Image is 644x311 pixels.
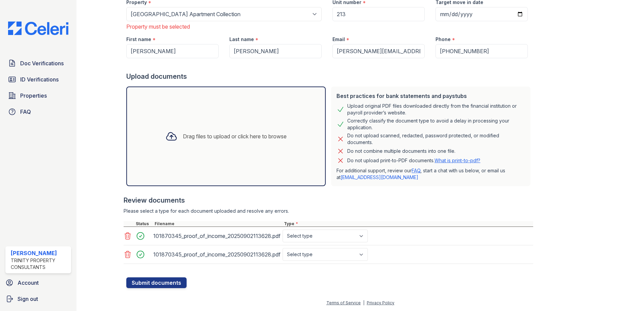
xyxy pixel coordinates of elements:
[3,276,74,289] a: Account
[347,147,455,155] div: Do not combine multiple documents into one file.
[18,279,39,287] span: Account
[153,249,280,260] div: 101870345_proof_of_income_20250902113628.pdf
[326,300,361,305] a: Terms of Service
[126,36,151,43] label: First name
[18,295,38,303] span: Sign out
[126,23,322,31] div: Property must be selected
[436,36,451,43] label: Phone
[5,105,71,118] a: FAQ
[341,174,418,180] a: [EMAIL_ADDRESS][DOMAIN_NAME]
[336,167,525,181] p: For additional support, review our , start a chat with us below, or email us at
[124,208,533,214] div: Please select a type for each document uploaded and resolve any errors.
[5,73,71,86] a: ID Verifications
[124,196,533,205] div: Review documents
[5,57,71,70] a: Doc Verifications
[229,36,254,43] label: Last name
[332,36,345,43] label: Email
[153,221,283,227] div: Filename
[20,92,47,100] span: Properties
[20,108,31,116] span: FAQ
[3,22,74,35] img: CE_Logo_Blue-a8612792a0a2168367f1c8372b55b34899dd931a85d93a1a3d3e32e68fde9ad4.png
[347,157,480,164] p: Do not upload print-to-PDF documents.
[367,300,394,305] a: Privacy Policy
[347,117,525,131] div: Correctly classify the document type to avoid a delay in processing your application.
[11,257,68,271] div: Trinity Property Consultants
[336,92,525,100] div: Best practices for bank statements and paystubs
[11,249,68,257] div: [PERSON_NAME]
[412,168,420,173] a: FAQ
[126,277,187,288] button: Submit documents
[20,59,64,67] span: Doc Verifications
[134,221,153,227] div: Status
[347,132,525,146] div: Do not upload scanned, redacted, password protected, or modified documents.
[347,103,525,116] div: Upload original PDF files downloaded directly from the financial institution or payroll provider’...
[3,292,74,306] a: Sign out
[126,72,533,81] div: Upload documents
[283,221,533,227] div: Type
[153,231,280,241] div: 101870345_proof_of_income_20250902113628.pdf
[5,89,71,102] a: Properties
[434,158,480,163] a: What is print-to-pdf?
[20,75,59,83] span: ID Verifications
[363,300,364,305] div: |
[183,132,287,140] div: Drag files to upload or click here to browse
